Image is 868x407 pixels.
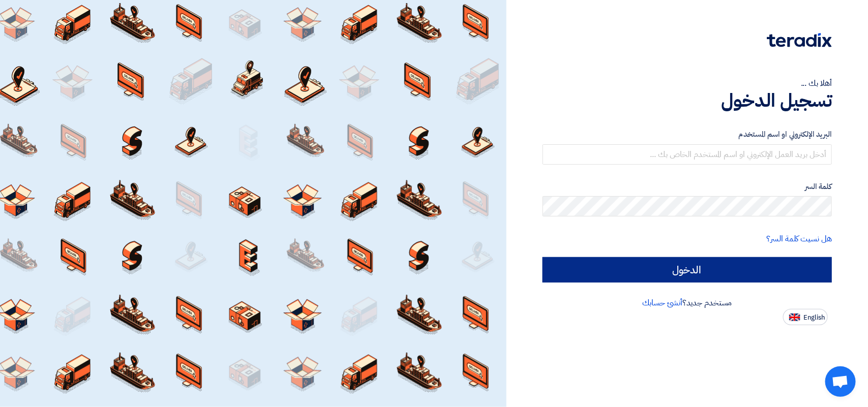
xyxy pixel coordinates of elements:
[767,233,832,245] a: هل نسيت كلمة السر؟
[803,314,825,321] span: English
[825,366,856,397] a: Open chat
[783,309,828,325] button: English
[789,314,800,321] img: en-US.png
[642,297,682,309] a: أنشئ حسابك
[543,297,832,309] div: مستخدم جديد؟
[543,181,832,193] label: كلمة السر
[543,257,832,283] input: الدخول
[543,129,832,140] label: البريد الإلكتروني او اسم المستخدم
[543,144,832,165] input: أدخل بريد العمل الإلكتروني او اسم المستخدم الخاص بك ...
[543,89,832,112] h1: تسجيل الدخول
[543,77,832,89] div: أهلا بك ...
[767,33,832,47] img: Teradix logo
